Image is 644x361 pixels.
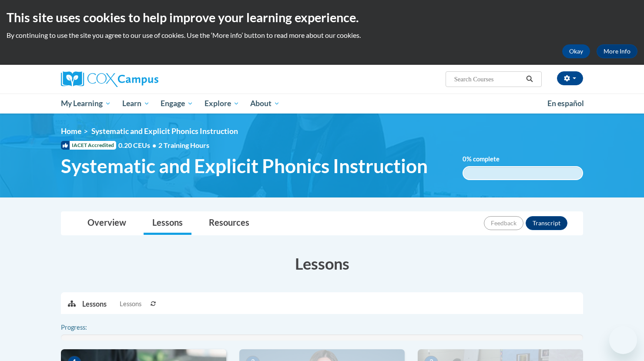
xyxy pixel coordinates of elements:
[463,155,466,163] span: 0
[61,323,111,332] label: Progress:
[155,94,199,114] a: Engage
[205,98,239,109] span: Explore
[526,216,567,230] button: Transcript
[61,127,81,136] a: Home
[7,30,637,40] p: By continuing to use the site you agree to our use of cookies. Use the ‘More info’ button to read...
[7,9,637,26] h2: This site uses cookies to help improve your learning experience.
[250,98,280,109] span: About
[61,98,111,109] span: My Learning
[161,98,193,109] span: Engage
[453,74,523,84] input: Search Courses
[79,212,135,235] a: Overview
[120,299,141,309] span: Lessons
[91,127,238,136] span: Systematic and Explicit Phonics Instruction
[152,141,156,149] span: •
[118,140,158,150] span: 0.20 CEUs
[547,99,584,108] span: En español
[557,71,583,85] button: Account Settings
[61,71,226,87] a: Cox Campus
[463,154,513,164] label: % complete
[144,212,191,235] a: Lessons
[200,212,258,235] a: Resources
[55,94,117,114] a: My Learning
[542,94,590,113] a: En español
[48,94,596,114] div: Main menu
[61,253,583,274] h3: Lessons
[61,141,116,150] span: IACET Accredited
[597,44,637,58] a: More Info
[245,94,286,114] a: About
[122,98,150,109] span: Learn
[117,94,155,114] a: Learn
[61,154,428,177] span: Systematic and Explicit Phonics Instruction
[523,74,536,84] button: Search
[82,299,107,309] p: Lessons
[61,71,158,87] img: Cox Campus
[562,44,590,58] button: Okay
[484,216,523,230] button: Feedback
[609,326,637,354] iframe: Button to launch messaging window
[199,94,245,114] a: Explore
[158,141,209,149] span: 2 Training Hours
